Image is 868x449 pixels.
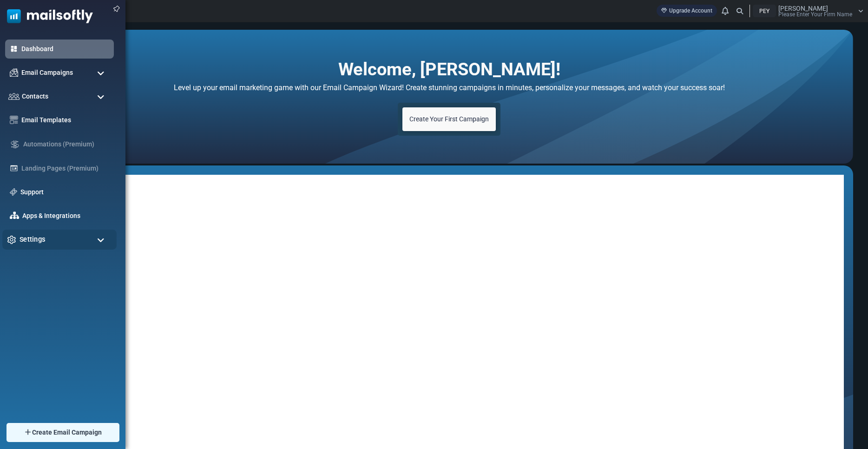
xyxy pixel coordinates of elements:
img: dashboard-icon-active.svg [10,45,18,53]
a: Support [20,187,109,197]
a: Dashboard [21,44,109,54]
img: campaigns-icon.png [10,68,18,77]
span: [PERSON_NAME] [778,5,828,12]
span: Please Enter Your Firm Name [778,12,852,17]
span: Settings [20,234,46,244]
img: workflow.svg [10,139,20,150]
img: email-templates-icon.svg [10,116,18,124]
div: PEY [753,5,776,17]
span: Create Email Campaign [32,428,102,437]
a: Apps & Integrations [22,211,109,221]
img: support-icon.svg [10,188,17,196]
h4: Level up your email marketing game with our Email Campaign Wizard! Create stunning campaigns in m... [93,81,806,94]
a: Email Templates [21,115,109,125]
a: Upgrade Account [657,5,717,17]
span: Contacts [22,92,48,101]
img: settings-icon.svg [7,235,16,244]
a: PEY [PERSON_NAME] Please Enter Your Firm Name [753,5,863,17]
span: Create Your First Campaign [409,115,489,123]
img: landing_pages.svg [10,164,18,172]
span: Email Campaigns [21,68,73,78]
h2: Welcome, [PERSON_NAME]! [338,58,560,74]
img: contacts-icon.svg [8,93,20,99]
